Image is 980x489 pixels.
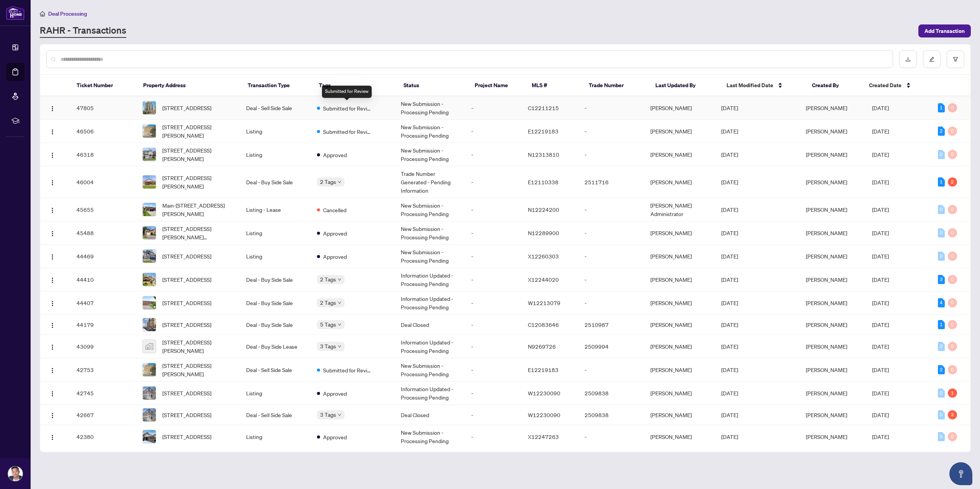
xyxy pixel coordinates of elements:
th: Ticket Number [70,75,137,96]
div: 0 [948,432,957,441]
span: N12224200 [528,206,559,213]
button: Logo [46,273,59,286]
span: Deal Processing [48,10,87,17]
th: Trade Number [583,75,649,96]
td: Information Updated - Processing Pending [395,268,465,291]
span: [DATE] [721,229,738,236]
img: Logo [49,152,56,158]
div: 4 [938,298,945,307]
td: New Submission - Processing Pending [395,143,465,166]
div: 0 [948,365,957,374]
img: logo [6,6,24,20]
img: Profile Icon [8,466,23,481]
span: [DATE] [872,253,889,260]
button: Logo [46,431,59,443]
span: down [338,413,341,417]
span: [DATE] [721,253,738,260]
td: 45488 [70,221,136,245]
span: [DATE] [721,299,738,306]
td: Deal - Sell Side Sale [240,358,311,382]
span: 3 Tags [320,410,336,419]
span: [DATE] [721,433,738,440]
td: [PERSON_NAME] [644,315,715,335]
span: [STREET_ADDRESS][PERSON_NAME] [162,361,234,378]
td: - [578,245,644,268]
th: Tags [313,75,397,96]
div: 0 [938,388,945,398]
div: 0 [938,432,945,441]
img: thumbnail-img [143,340,156,353]
img: thumbnail-img [143,226,156,239]
span: [STREET_ADDRESS][PERSON_NAME] [162,338,234,355]
button: Logo [46,176,59,188]
td: - [578,96,644,120]
span: down [338,301,341,305]
div: 0 [938,342,945,351]
span: E12110338 [528,179,559,185]
span: [DATE] [872,128,889,135]
td: [PERSON_NAME] [644,425,715,448]
td: - [578,358,644,382]
span: N12313810 [528,151,559,158]
span: [PERSON_NAME] [806,229,847,236]
img: Logo [49,301,56,307]
td: Listing [240,143,311,166]
span: [PERSON_NAME] [806,366,847,373]
span: 2 Tags [320,298,336,307]
td: 42753 [70,358,136,382]
span: [DATE] [721,343,738,350]
td: [PERSON_NAME] Administrator [644,198,715,221]
span: 2 Tags [320,275,336,284]
td: - [465,358,522,382]
td: 46318 [70,143,136,166]
span: W12230090 [528,390,560,396]
div: 0 [948,103,957,112]
button: download [899,50,917,68]
div: 1 [938,320,945,329]
td: New Submission - Processing Pending [395,120,465,143]
span: [PERSON_NAME] [806,128,847,135]
span: down [338,278,341,281]
button: Logo [46,102,59,114]
img: thumbnail-img [143,430,156,443]
span: [DATE] [872,321,889,328]
span: E12219183 [528,128,559,135]
div: 0 [938,150,945,159]
td: Listing [240,425,311,448]
td: Listing - Lease [240,198,311,221]
div: 0 [948,127,957,136]
td: - [465,143,522,166]
span: down [338,180,341,184]
span: [PERSON_NAME] [806,433,847,440]
td: New Submission - Processing Pending [395,245,465,268]
th: Created By [806,75,863,96]
span: [STREET_ADDRESS] [162,299,211,307]
td: - [578,143,644,166]
div: 0 [938,205,945,214]
td: - [465,405,522,425]
td: Deal Closed [395,315,465,335]
button: Logo [46,125,59,137]
span: [STREET_ADDRESS] [162,411,211,419]
td: 44410 [70,268,136,291]
span: down [338,323,341,327]
span: edit [929,57,934,62]
img: thumbnail-img [143,363,156,376]
img: Logo [49,413,56,419]
span: [DATE] [721,179,738,185]
span: [DATE] [721,104,738,111]
button: Logo [46,148,59,161]
img: Logo [49,254,56,260]
span: [DATE] [872,411,889,418]
td: [PERSON_NAME] [644,96,715,120]
span: 5 Tags [320,320,336,329]
img: thumbnail-img [143,203,156,216]
span: [DATE] [721,366,738,373]
td: [PERSON_NAME] [644,335,715,358]
td: - [465,221,522,245]
span: Cancelled [323,206,346,214]
span: Approved [323,151,347,159]
td: Deal - Sell Side Sale [240,96,311,120]
img: Logo [49,434,56,440]
span: [STREET_ADDRESS][PERSON_NAME] [162,146,234,163]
